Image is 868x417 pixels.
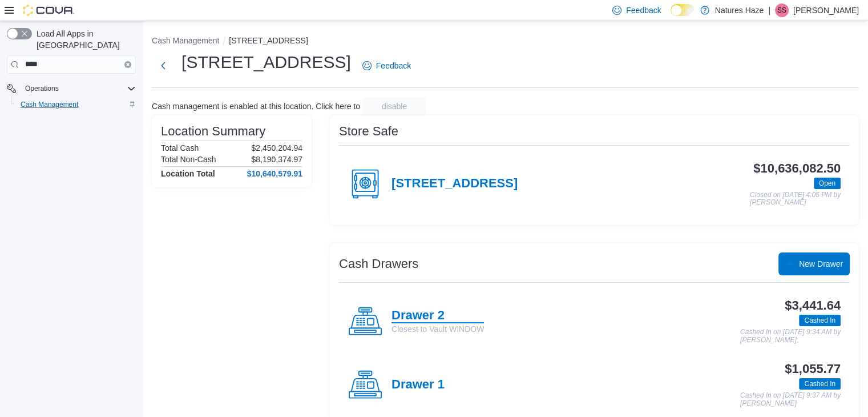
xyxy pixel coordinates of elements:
[804,315,835,326] span: Cashed In
[799,258,843,270] span: New Drawer
[152,102,360,111] p: Cash management is enabled at this location. Click here to
[775,3,789,17] div: Sina Sanjari
[391,323,484,335] p: Closest to Vault WINDOW
[32,28,136,51] span: Load All Apps in [GEOGRAPHIC_DATA]
[768,3,770,17] p: |
[16,98,83,111] a: Cash Management
[11,97,140,113] button: Cash Management
[799,378,841,390] span: Cashed In
[753,162,841,175] h3: $10,636,082.50
[152,35,859,49] nav: An example of EuiBreadcrumbs
[16,98,136,111] span: Cash Management
[785,362,841,376] h3: $1,055.77
[740,392,841,407] p: Cashed In on [DATE] 9:37 AM by [PERSON_NAME]
[152,36,219,45] button: Cash Management
[251,143,302,153] p: $2,450,204.94
[161,169,215,178] h4: Location Total
[793,3,859,17] p: [PERSON_NAME]
[161,143,199,153] h6: Total Cash
[777,3,786,17] span: SS
[391,177,518,191] h4: [STREET_ADDRESS]
[391,308,484,323] h4: Drawer 2
[778,252,850,275] button: New Drawer
[25,84,59,93] span: Operations
[626,5,661,16] span: Feedback
[391,378,445,392] h4: Drawer 1
[671,16,671,17] span: Dark Mode
[21,82,136,95] span: Operations
[181,51,351,74] h1: [STREET_ADDRESS]
[785,299,841,312] h3: $3,441.64
[376,60,411,71] span: Feedback
[715,3,764,17] p: Natures Haze
[362,97,426,115] button: disable
[124,61,131,68] button: Clear input
[819,178,835,189] span: Open
[799,315,841,326] span: Cashed In
[161,155,216,164] h6: Total Non-Cash
[382,101,407,112] span: disable
[339,125,398,138] h3: Store Safe
[804,379,835,389] span: Cashed In
[740,328,841,344] p: Cashed In on [DATE] 9:34 AM by [PERSON_NAME]
[358,54,415,77] a: Feedback
[229,36,308,45] button: [STREET_ADDRESS]
[2,81,140,97] button: Operations
[21,82,63,95] button: Operations
[339,257,418,271] h3: Cash Drawers
[247,169,302,178] h4: $10,640,579.91
[750,191,841,207] p: Closed on [DATE] 4:05 PM by [PERSON_NAME]
[23,5,74,16] img: Cova
[251,155,302,164] p: $8,190,374.97
[671,4,695,16] input: Dark Mode
[161,125,265,138] h3: Location Summary
[152,54,175,77] button: Next
[814,178,841,189] span: Open
[7,76,136,142] nav: Complex example
[21,100,78,109] span: Cash Management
